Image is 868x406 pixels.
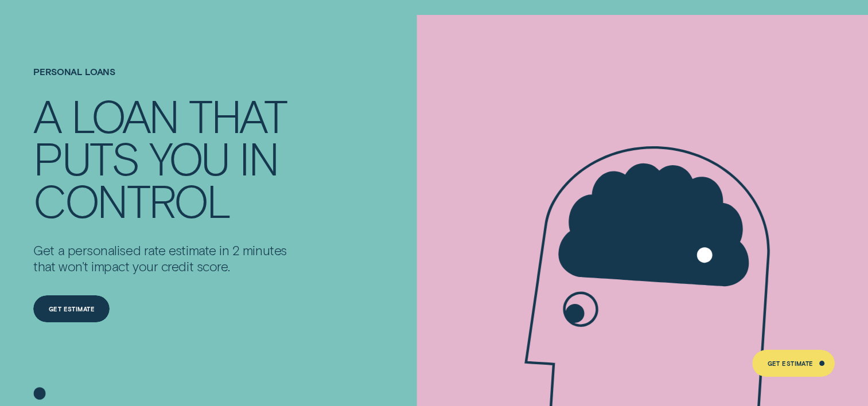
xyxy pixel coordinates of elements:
div: YOU [149,136,228,179]
div: LOAN [71,94,178,136]
p: Get a personalised rate estimate in 2 minutes that won't impact your credit score. [33,242,297,275]
h4: A LOAN THAT PUTS YOU IN CONTROL [33,94,297,221]
a: Get Estimate [752,350,835,377]
div: IN [239,136,278,179]
h1: Personal Loans [33,67,297,95]
div: PUTS [33,136,138,179]
a: Get Estimate [33,295,110,323]
div: THAT [189,94,286,136]
div: A [33,94,60,136]
div: CONTROL [33,179,229,221]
